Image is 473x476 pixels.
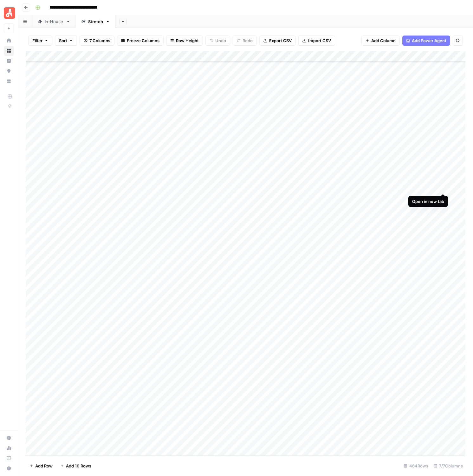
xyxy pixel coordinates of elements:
[4,66,14,76] a: Opportunities
[32,15,76,28] a: In-House
[4,7,15,19] img: Angi Logo
[32,37,42,44] span: Filter
[233,36,257,46] button: Redo
[166,36,203,46] button: Row Height
[26,461,56,471] button: Add Row
[412,37,446,44] span: Add Power Agent
[243,37,253,44] span: Redo
[4,433,14,443] a: Settings
[89,37,110,44] span: 7 Columns
[371,37,396,44] span: Add Column
[4,463,14,473] button: Help + Support
[56,461,95,471] button: Add 10 Rows
[4,453,14,463] a: Learning Hub
[4,5,14,21] button: Workspace: Angi
[412,198,444,205] div: Open in new tab
[4,36,14,46] a: Home
[45,18,63,25] div: In-House
[269,37,292,44] span: Export CSV
[4,56,14,66] a: Insights
[176,37,199,44] span: Row Height
[298,36,335,46] button: Import CSV
[66,463,91,469] span: Add 10 Rows
[80,36,114,46] button: 7 Columns
[4,443,14,453] a: Usage
[55,36,77,46] button: Sort
[59,37,67,44] span: Sort
[117,36,164,46] button: Freeze Columns
[127,37,159,44] span: Freeze Columns
[4,46,14,56] a: Browse
[28,36,52,46] button: Filter
[401,461,431,471] div: 464 Rows
[431,461,465,471] div: 7/7 Columns
[361,36,400,46] button: Add Column
[308,37,331,44] span: Import CSV
[215,37,226,44] span: Undo
[88,18,103,25] div: Stretch
[205,36,230,46] button: Undo
[402,36,450,46] button: Add Power Agent
[4,76,14,86] a: Your Data
[76,15,115,28] a: Stretch
[35,463,53,469] span: Add Row
[259,36,296,46] button: Export CSV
